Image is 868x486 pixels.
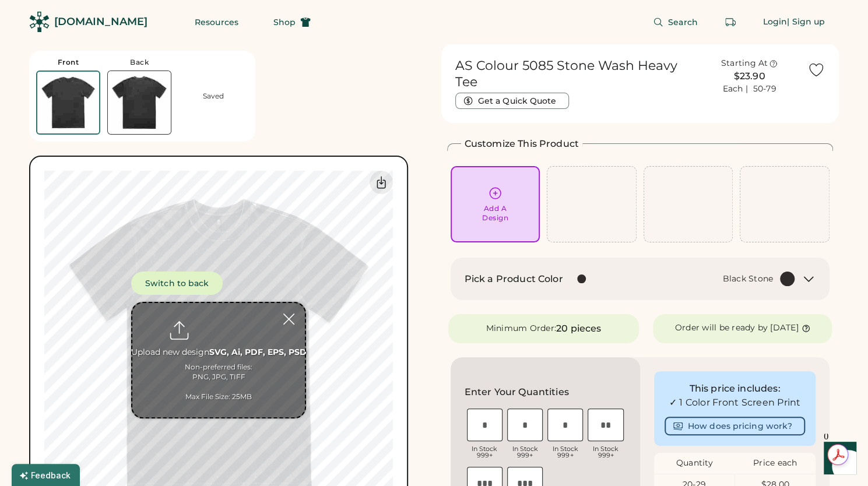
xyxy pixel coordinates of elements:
[735,457,816,469] div: Price each
[654,457,735,469] div: Quantity
[639,10,712,34] button: Search
[455,93,569,109] button: Get a Quick Quote
[770,322,799,334] div: [DATE]
[131,272,223,295] button: Switch to back
[209,347,307,357] strong: SVG, Ai, PDF, EPS, PSD
[665,417,805,435] button: How does pricing work?
[467,446,502,459] div: In Stock 999+
[721,58,768,69] div: Starting At
[131,347,307,358] div: Upload new design
[273,18,296,26] span: Shop
[675,322,768,334] div: Order will be ready by
[465,272,563,286] h2: Pick a Product Color
[486,323,556,334] div: Minimum Order:
[722,83,776,95] div: Each | 50-79
[556,322,601,336] div: 20 pieces
[813,434,863,484] iframe: Front Chat
[665,396,805,410] div: ✓ 1 Color Front Screen Print
[465,137,579,151] h2: Customize This Product
[455,58,692,90] h1: AS Colour 5085 Stone Wash Heavy Tee
[58,58,79,67] div: Front
[719,10,742,34] button: Retrieve an order
[130,58,149,67] div: Back
[763,16,788,28] div: Login
[665,382,805,396] div: This price includes:
[54,15,147,29] div: [DOMAIN_NAME]
[482,204,508,223] div: Add A Design
[203,91,224,101] div: Saved
[698,69,800,83] div: $23.90
[507,446,543,459] div: In Stock 999+
[465,385,569,399] h2: Enter Your Quantities
[108,71,171,134] img: AS Colour 5085 Black Stone Back Thumbnail
[370,171,393,194] div: Download Front Mockup
[29,12,50,32] img: Rendered Logo - Screens
[547,446,583,459] div: In Stock 999+
[588,446,623,459] div: In Stock 999+
[722,273,773,285] div: Black Stone
[668,18,698,26] span: Search
[259,10,325,34] button: Shop
[37,72,99,133] img: AS Colour 5085 Black Stone Front Thumbnail
[181,10,252,34] button: Resources
[787,16,825,28] div: | Sign up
